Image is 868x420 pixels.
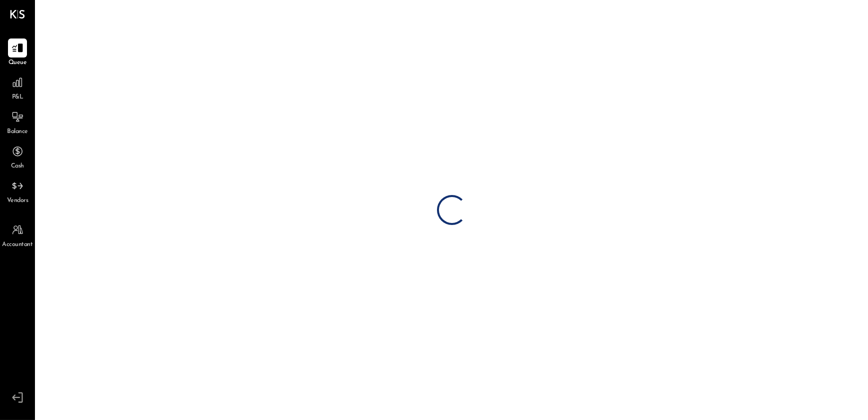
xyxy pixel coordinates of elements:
a: Vendors [0,176,34,205]
a: P&L [0,73,34,102]
a: Queue [0,38,34,67]
a: Accountant [0,220,34,249]
a: Balance [0,107,34,136]
span: Balance [7,127,28,136]
span: Vendors [7,196,28,205]
span: Accountant [2,240,33,249]
span: P&L [12,93,23,102]
span: Queue [8,58,27,67]
a: Cash [0,142,34,171]
span: Cash [11,162,24,171]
